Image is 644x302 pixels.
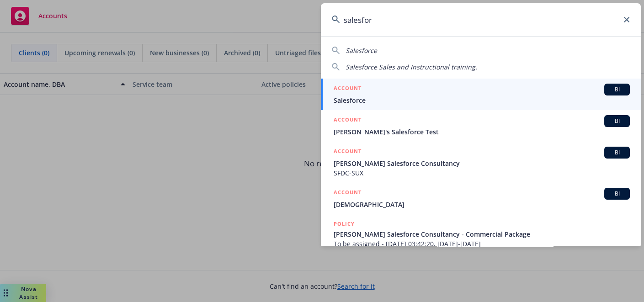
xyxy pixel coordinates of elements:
a: ACCOUNTBI[PERSON_NAME]'s Salesforce Test [321,110,641,142]
span: [PERSON_NAME] Salesforce Consultancy - Commercial Package [334,229,630,239]
h5: ACCOUNT [334,84,362,95]
h5: POLICY [334,219,355,228]
span: BI [608,190,626,198]
a: ACCOUNTBI[DEMOGRAPHIC_DATA] [321,183,641,214]
h5: ACCOUNT [334,147,362,158]
span: BI [608,85,626,94]
span: Salesforce Sales and Instructional training. [346,63,477,71]
a: ACCOUNTBI[PERSON_NAME] Salesforce ConsultancySFDC-SUX [321,142,641,183]
a: ACCOUNTBISalesforce [321,79,641,110]
span: BI [608,117,626,125]
span: To be assigned - [DATE] 03:42:20, [DATE]-[DATE] [334,239,630,249]
span: BI [608,148,626,157]
a: POLICY[PERSON_NAME] Salesforce Consultancy - Commercial PackageTo be assigned - [DATE] 03:42:20, ... [321,214,641,254]
input: Search... [321,3,641,36]
span: [PERSON_NAME] Salesforce Consultancy [334,159,630,168]
span: Salesforce [334,95,630,105]
span: Salesforce [346,46,377,55]
span: [DEMOGRAPHIC_DATA] [334,200,630,209]
h5: ACCOUNT [334,115,362,126]
span: [PERSON_NAME]'s Salesforce Test [334,127,630,137]
h5: ACCOUNT [334,188,362,199]
span: SFDC-SUX [334,168,630,178]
